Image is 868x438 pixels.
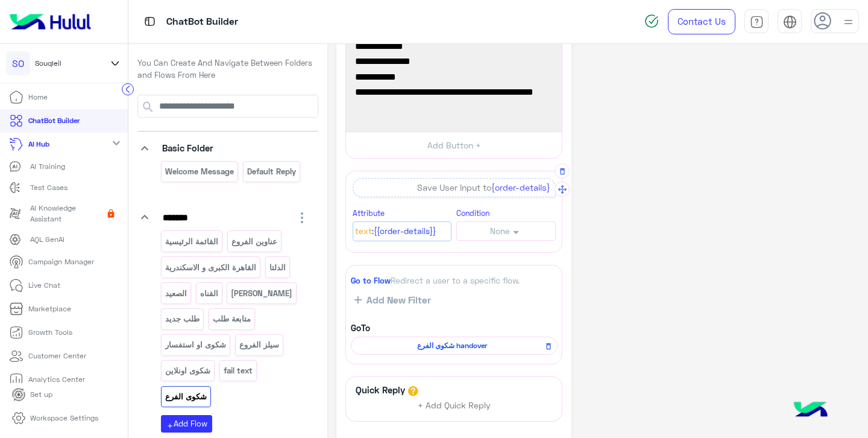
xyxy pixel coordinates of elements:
[222,364,253,378] p: fail text
[28,351,86,361] p: Customer Center
[6,51,30,75] div: SO
[491,182,550,192] span: {order-details}
[2,407,108,430] a: Workspace Settings
[30,413,98,424] p: Workspace Settings
[165,312,201,326] p: طلب جديد
[409,396,499,414] button: + Add Quick Reply
[230,287,294,300] p: منيو أونلاين
[456,221,556,240] button: None
[109,136,124,150] mat-icon: expand_more
[362,294,431,305] span: Add New Filter
[165,165,235,179] p: Welcome Message
[165,235,219,249] p: القائمة الرئيسية
[351,276,391,285] span: Go to Flow
[5,9,96,34] img: Logo
[137,141,152,156] i: keyboard_arrow_down
[165,338,227,352] p: شكوى او استفسار
[165,364,212,378] p: شكوى اونلاين
[230,235,278,249] p: عناوين الفروع
[165,261,257,275] p: القاهرة الكبرى و الاسكندرية
[28,327,72,338] p: Growth Tools
[28,92,48,103] p: Home
[555,182,570,197] button: Drag
[142,14,157,29] img: tab
[346,132,562,159] button: Add Button +
[555,163,570,179] button: Delete Message
[644,14,659,28] img: spinner
[355,225,372,238] span: Text
[355,84,553,115] span: وهيتم تحويل طلبك لقسم خدمة العملاء لمتابعته معاك
[841,14,856,30] img: profile
[199,287,219,300] p: القناه
[212,312,251,326] p: متابعة طلب
[456,209,489,218] small: Condition
[246,165,297,179] p: Default reply
[351,323,370,333] b: GoTo
[28,115,80,126] p: ChatBot Builder
[28,374,85,385] p: Analytics Center
[137,210,152,224] i: keyboard_arrow_down
[744,9,769,34] a: tab
[28,303,71,314] p: Marketplace
[165,390,208,404] p: شكوى الفرع
[28,139,49,150] p: AI Hub
[30,234,64,245] p: AQL GenAI
[357,340,547,351] span: شكوى الفرع handover
[355,54,553,69] span: - تفاصيل الشكوى
[790,390,832,432] img: hulul-logo.png
[355,69,553,85] span: -رقم الهاتف
[541,338,556,354] button: Remove Flow
[268,261,286,275] p: الدلتا
[2,383,62,407] a: Set up
[30,161,65,172] p: AI Training
[783,15,797,29] img: tab
[238,338,280,352] p: سيلز الفروع
[750,15,764,29] img: tab
[351,337,558,355] div: شكوى الفرع handover
[28,280,60,291] p: Live Chat
[490,226,510,236] span: None
[418,400,491,410] span: + Add Quick Reply
[668,9,735,34] a: Contact Us
[162,142,213,153] span: Basic Folder
[166,422,174,430] i: add
[353,209,385,218] small: Attribute
[351,294,435,306] button: Add New Filter
[30,203,102,224] p: AI Knowledge Assistant
[353,384,408,395] h6: Quick Reply
[30,389,52,400] p: Set up
[372,225,436,238] span: :{{order-details}}
[137,57,318,81] p: You Can Create And Navigate Between Folders and Flows From Here
[161,415,212,433] button: addAdd Flow
[351,275,558,287] div: Redirect a user to a specific flow.
[353,178,556,197] div: Save User Input to
[166,14,238,30] p: ChatBot Builder
[165,287,188,300] p: الصعيد
[355,39,553,54] span: من فضلك اكتب:
[30,182,68,193] p: Test Cases
[28,256,94,267] p: Campaign Manager
[35,58,61,69] span: Souqleil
